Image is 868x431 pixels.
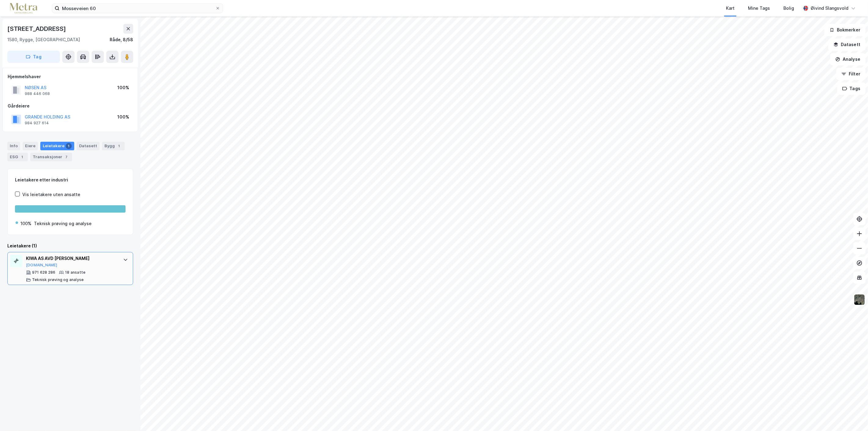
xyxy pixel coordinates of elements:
[32,277,84,282] div: Teknisk prøving og analyse
[748,5,770,12] div: Mine Tags
[30,153,72,161] div: Transaksjoner
[25,121,49,126] div: 984 927 614
[10,3,37,14] img: metra-logo.256734c3b2bbffee19d4.png
[837,402,868,431] iframe: Chat Widget
[23,142,38,150] div: Eiere
[65,270,86,275] div: 18 ansatte
[117,113,129,121] div: 100%
[60,4,215,13] input: Søk på adresse, matrikkel, gårdeiere, leietakere eller personer
[824,24,866,36] button: Bokmerker
[116,143,122,149] div: 1
[811,5,848,12] div: Øivind Slangsvold
[836,68,866,80] button: Filter
[64,154,70,160] div: 7
[102,142,125,150] div: Bygg
[7,242,133,250] div: Leietakere (1)
[34,220,92,227] div: Teknisk prøving og analyse
[19,154,25,160] div: 1
[8,102,133,110] div: Gårdeiere
[8,73,133,80] div: Hjemmelshaver
[26,255,117,262] div: KIWA AS AVD [PERSON_NAME]
[77,142,100,150] div: Datasett
[7,36,80,43] div: 1580, Rygge, [GEOGRAPHIC_DATA]
[7,153,28,161] div: ESG
[20,220,31,227] div: 100%
[32,270,55,275] div: 971 628 286
[15,176,126,184] div: Leietakere etter industri
[830,53,866,65] button: Analyse
[66,143,72,149] div: 1
[110,36,133,43] div: Råde, 8/58
[726,5,735,12] div: Kart
[40,142,74,150] div: Leietakere
[22,191,80,198] div: Vis leietakere uten ansatte
[7,142,20,150] div: Info
[837,402,868,431] div: Kontrollprogram for chat
[25,91,50,96] div: 988 446 068
[7,51,60,63] button: Tag
[854,294,865,305] img: 9k=
[783,5,794,12] div: Bolig
[117,84,129,91] div: 100%
[7,24,67,34] div: [STREET_ADDRESS]
[828,38,866,51] button: Datasett
[26,263,57,268] button: [DOMAIN_NAME]
[837,82,866,95] button: Tags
